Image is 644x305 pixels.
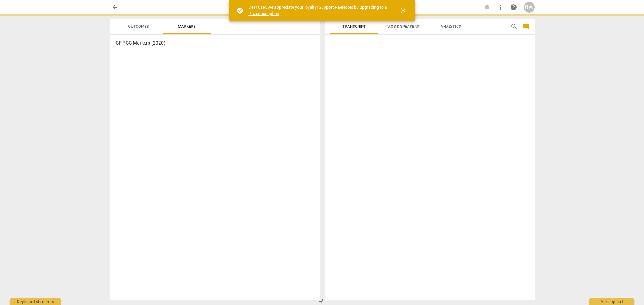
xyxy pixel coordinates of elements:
[497,4,504,11] span: more_vert
[111,4,119,11] span: arrow_back
[509,22,519,31] button: Search
[511,23,518,30] span: search
[396,3,410,18] button: Close
[342,24,366,29] span: Transcript
[10,298,61,305] div: Keyboard shortcuts
[386,24,419,29] span: Tags & Speakers
[524,2,535,13] button: BW
[114,39,315,47] h3: ICF PCC Markers (2020)
[441,24,461,29] span: Analytics
[521,22,531,31] button: Show/Hide comments
[318,297,325,304] span: compare_arrows
[236,7,244,14] span: check_circle
[178,24,196,29] span: Markers
[589,298,634,305] div: Ask support
[523,23,530,30] span: comment
[510,4,517,11] span: help
[399,7,407,14] span: close
[508,2,519,13] a: Help
[248,4,389,17] div: Dear user, we appreciate your loyalty! Support RaeNotes by upgrading to a
[128,24,149,29] span: Outcomes
[248,11,279,16] a: Pro subscription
